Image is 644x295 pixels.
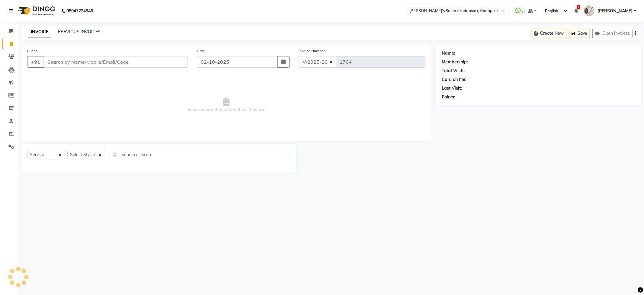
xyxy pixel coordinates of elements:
div: Card on file: [442,76,467,83]
span: [PERSON_NAME] [598,8,633,14]
a: INVOICE [28,27,51,37]
button: Open Invoices [592,29,633,38]
span: 1 [577,5,580,9]
span: Select & add items from the list below [27,75,425,135]
img: logo [15,2,57,19]
div: Points: [442,94,456,100]
div: Last Visit: [442,85,462,91]
div: Name: [442,50,456,56]
label: Client [27,48,37,54]
a: 1 [574,8,578,14]
label: Invoice Number [299,48,325,54]
div: Membership: [442,59,468,65]
button: Create New [532,29,566,38]
input: Search or Scan [110,150,290,159]
b: 08047224946 [66,2,93,19]
button: Save [569,29,590,38]
label: Date [197,48,205,54]
button: +91 [27,56,44,68]
div: Total Visits: [442,68,466,74]
a: PREVIOUS INVOICES [58,29,101,34]
input: Search by Name/Mobile/Email/Code [43,56,188,68]
img: PAVAN [584,5,594,16]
